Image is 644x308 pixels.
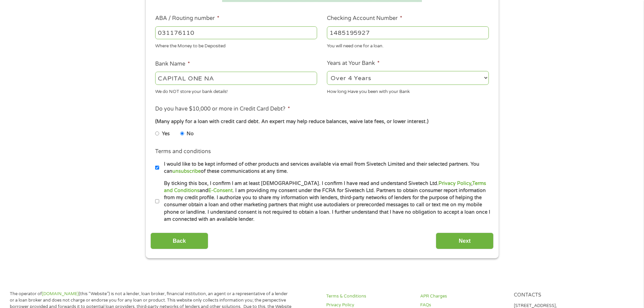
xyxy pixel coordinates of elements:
label: I would like to be kept informed of other products and services available via email from Sivetech... [159,161,491,175]
label: No [187,130,194,138]
input: 263177916 [155,26,317,39]
div: We do NOT store your bank details! [155,86,317,95]
label: Checking Account Number [327,15,402,22]
a: APR Charges [420,293,506,300]
div: (Many apply for a loan with credit card debt. An expert may help reduce balances, waive late fees... [155,118,488,125]
label: Terms and conditions [155,148,211,155]
a: Terms & Conditions [326,293,412,300]
label: Yes [162,130,170,138]
input: Back [150,233,208,249]
a: Terms and Conditions [164,181,486,193]
h4: Contacts [514,292,600,299]
a: E-Consent [208,188,233,193]
a: [DOMAIN_NAME] [42,291,79,297]
label: Years at Your Bank [327,60,380,67]
input: Next [436,233,494,249]
label: By ticking this box, I confirm I am at least [DEMOGRAPHIC_DATA]. I confirm I have read and unders... [159,180,491,223]
div: How long Have you been with your Bank [327,86,489,95]
a: Privacy Policy [438,181,471,186]
label: Do you have $10,000 or more in Credit Card Debt? [155,105,290,113]
input: 345634636 [327,26,489,39]
label: Bank Name [155,61,190,68]
label: ABA / Routing number [155,15,219,22]
div: You will need one for a loan. [327,41,489,50]
a: unsubscribe [172,168,201,174]
div: Where the Money to be Deposited [155,41,317,50]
